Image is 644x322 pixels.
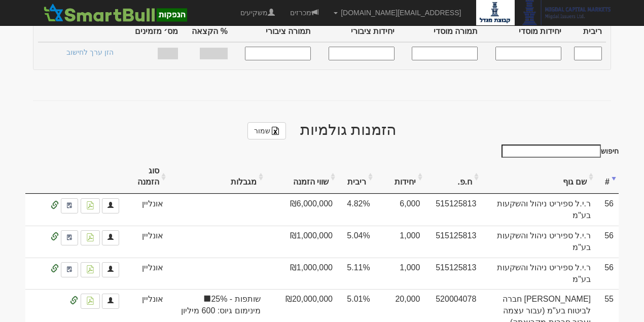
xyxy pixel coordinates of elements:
[425,160,481,194] th: ח.פ.: activate to sort column ascending
[173,294,260,305] span: שותפות - 25%
[425,226,481,258] td: 515125813
[481,226,596,258] td: ר.י.ל ספיריט ניהול והשקעות בע"מ
[481,194,596,226] td: ר.י.ל ספיריט ניהול והשקעות בע"מ
[338,160,375,194] th: ריבית: activate to sort column ascending
[66,265,73,273] img: approved-contact.svg
[182,22,232,42] th: % הקצאה
[338,258,375,290] td: 5.11%
[266,160,338,194] th: שווי הזמנה: activate to sort column ascending
[481,160,596,194] th: שם גוף: activate to sort column ascending
[86,201,94,209] img: pdf-file-icon.png
[66,233,73,241] img: approved-contact.svg
[596,194,619,226] td: 56
[375,226,425,258] td: 1,000
[482,22,565,42] th: יחידות מוסדי
[498,145,619,158] label: חיפוש
[596,226,619,258] td: 56
[25,121,619,139] h2: הזמנות גולמיות
[173,305,260,317] span: מינימום גיוס: 600 מיליון
[596,258,619,290] td: 56
[565,22,606,42] th: ריבית
[124,160,168,194] th: סוג הזמנה: activate to sort column ascending
[425,194,481,226] td: 515125813
[266,226,338,258] td: ₪1,000,000
[266,194,338,226] td: ₪6,000,000
[66,201,73,209] img: approved-contact.svg
[271,127,279,135] img: excel-file-black.png
[425,258,481,290] td: 515125813
[124,258,168,290] td: אונליין
[596,160,619,194] th: #: activate to sort column ascending
[41,3,190,23] img: SmartBull Logo
[375,194,425,226] td: 6,000
[502,145,601,158] input: חיפוש
[86,297,94,305] img: pdf-file-icon.png
[338,194,375,226] td: 4.82%
[399,22,482,42] th: תמורה מוסדי
[86,265,94,273] img: pdf-file-icon.png
[266,258,338,290] td: ₪1,000,000
[315,22,399,42] th: יחידות ציבורי
[124,22,182,42] th: מס׳ מזמינים
[86,233,94,241] img: pdf-file-icon.png
[375,258,425,290] td: 1,000
[232,22,315,42] th: תמורה ציבורי
[338,226,375,258] td: 5.04%
[247,122,286,139] a: שמור
[124,194,168,226] td: אונליין
[375,160,425,194] th: יחידות: activate to sort column ascending
[481,258,596,290] td: ר.י.ל ספיריט ניהול והשקעות בע"מ
[168,160,265,194] th: מגבלות: activate to sort column ascending
[124,226,168,258] td: אונליין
